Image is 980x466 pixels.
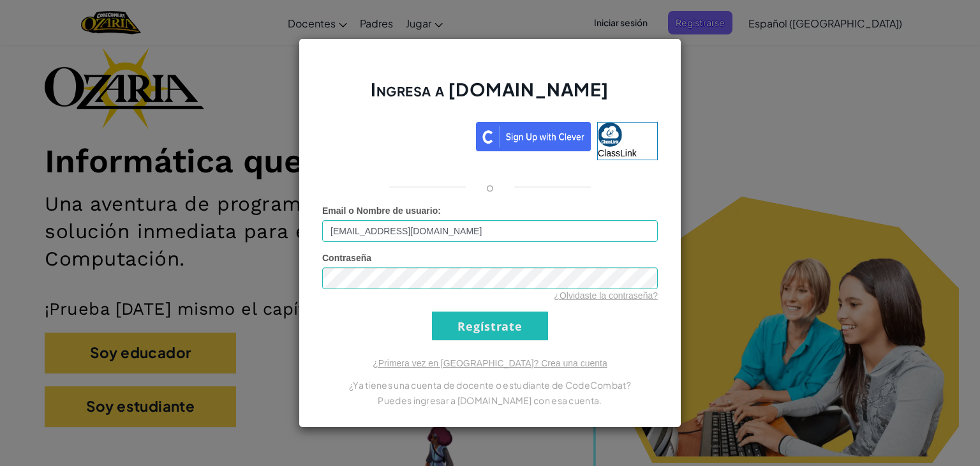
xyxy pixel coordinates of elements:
[322,204,441,217] label: :
[554,290,658,301] a: ¿Olvidaste la contraseña?
[598,148,637,158] span: ClassLink
[598,123,622,147] img: classlink-logo-small.png
[432,312,548,340] input: Regístrate
[322,377,658,393] p: ¿Ya tienes una cuenta de docente o estudiante de CodeCombat?
[316,121,476,149] iframe: Botón de Acceder con Google
[322,206,438,216] span: Email o Nombre de usuario
[322,393,658,408] p: Puedes ingresar a [DOMAIN_NAME] con esa cuenta.
[373,358,607,368] a: ¿Primera vez en [GEOGRAPHIC_DATA]? Crea una cuenta
[322,77,658,114] h2: Ingresa a [DOMAIN_NAME]
[322,253,371,263] span: Contraseña
[486,179,494,195] p: o
[476,122,591,151] img: clever_sso_button@2x.png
